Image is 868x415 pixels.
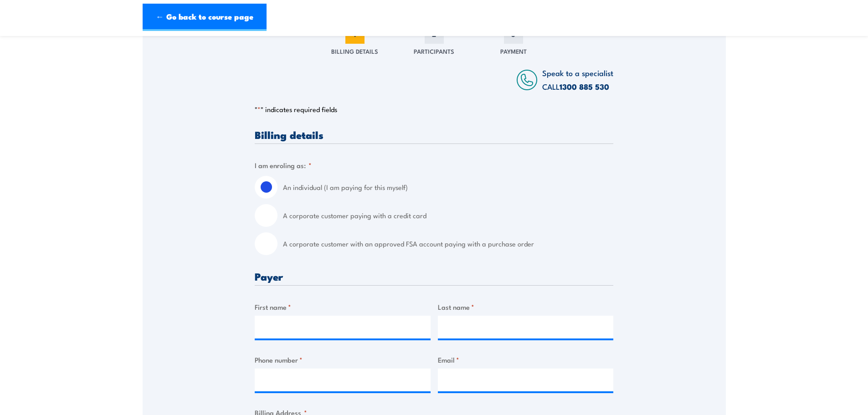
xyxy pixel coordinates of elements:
[283,232,613,255] label: A corporate customer with an approved FSA account paying with a purchase order
[331,46,378,56] span: Billing Details
[255,354,431,365] label: Phone number
[500,46,527,56] span: Payment
[542,67,613,92] span: Speak to a specialist CALL
[255,105,613,114] p: " " indicates required fields
[438,354,614,365] label: Email
[255,160,312,170] legend: I am enroling as:
[255,271,613,282] h3: Payer
[255,129,613,140] h3: Billing details
[560,81,609,92] a: 1300 885 530
[283,204,613,227] label: A corporate customer paying with a credit card
[438,302,614,312] label: Last name
[414,46,454,56] span: Participants
[143,4,267,31] a: ← Go back to course page
[283,176,613,199] label: An individual (I am paying for this myself)
[255,302,431,312] label: First name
